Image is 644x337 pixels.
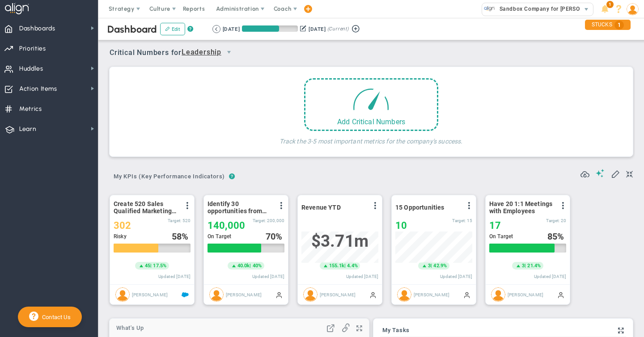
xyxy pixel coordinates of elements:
[250,263,251,269] span: |
[182,291,189,298] span: Salesforce Enabled<br ></span>Sandbox: Quarterly Leads and Opportunities
[329,262,344,270] span: 155.1k
[149,5,170,12] span: Culture
[114,233,127,240] span: Risky
[168,218,181,223] span: Target:
[153,263,166,269] span: 17.5%
[327,25,349,33] span: (Current)
[110,45,239,61] span: Critical Numbers for
[172,231,182,242] span: 58
[440,274,472,279] span: Updated [DATE]
[19,59,43,78] span: Huddles
[395,204,445,211] span: 15 Opportunities
[382,327,410,333] span: My Tasks
[208,233,231,240] span: On Target
[182,218,191,223] span: 520
[132,292,168,297] span: [PERSON_NAME]
[546,218,559,223] span: Target:
[274,5,292,12] span: Coach
[280,131,462,145] h4: Track the 3-5 most important metrics for the company's success.
[275,291,283,298] span: Manually Updated
[242,25,298,32] div: Period Progress: 66% Day 60 of 90 with 30 remaining.
[527,263,541,269] span: 21.4%
[414,292,449,297] span: [PERSON_NAME]
[431,263,432,269] span: |
[216,5,258,12] span: Administration
[627,3,639,15] img: 51354.Person.photo
[253,263,262,269] span: 40%
[114,220,131,231] span: 302
[208,200,272,215] span: Identify 30 opportunities from SmithCo resulting in $200K new sales
[397,287,411,302] img: Eugene Terk
[395,220,407,231] span: 10
[452,218,466,223] span: Target:
[266,232,285,241] div: %
[606,1,614,8] span: 1
[182,47,221,58] span: Leadership
[463,291,470,298] span: Manually Updated
[495,3,605,15] span: Sandbox Company for [PERSON_NAME]
[160,23,185,35] button: Edit
[19,120,36,139] span: Learn
[596,169,605,177] span: Suggestions (AI Feature)
[311,232,369,251] span: $3,707,282
[489,233,513,240] span: On Target
[115,287,130,302] img: Eugene Terk
[266,231,275,242] span: 70
[614,21,624,29] span: 1
[484,3,495,14] img: 33664.Company.photo
[525,263,526,269] span: |
[237,262,250,270] span: 40.0k
[145,262,150,270] span: 45
[303,287,318,302] img: Eugene Terk
[611,169,620,178] span: Edit My KPIs
[309,25,326,33] div: [DATE]
[547,231,557,242] span: 85
[267,218,284,223] span: 200,000
[557,291,564,298] span: Manually Updated
[209,287,224,302] img: Eugene Terk
[172,232,191,241] div: %
[110,169,229,185] button: My KPIs (Key Performance Indicators)
[489,220,501,231] span: 17
[19,39,46,58] span: Priorities
[561,218,566,223] span: 20
[580,3,593,16] span: select
[369,291,377,298] span: Manually Updated
[223,25,240,33] div: [DATE]
[19,80,57,98] span: Action Items
[320,292,356,297] span: [PERSON_NAME]
[489,200,554,215] span: Have 20 1:1 Meetings with Employees
[226,292,262,297] span: [PERSON_NAME]
[428,262,431,270] span: 3
[585,20,631,30] div: STUCKS
[346,274,378,279] span: Updated [DATE]
[534,274,566,279] span: Updated [DATE]
[212,25,220,33] button: Go to previous period
[221,45,237,60] span: select
[109,5,135,12] span: Strategy
[382,327,410,334] a: My Tasks
[110,169,229,184] span: My KPIs (Key Performance Indicators)
[158,274,191,279] span: Updated [DATE]
[508,292,543,297] span: [PERSON_NAME]
[491,287,505,302] img: Eugene Terk
[208,220,245,231] span: 140,000
[580,168,589,177] span: Refresh Data
[522,262,525,270] span: 3
[253,218,266,223] span: Target:
[433,263,447,269] span: 42.9%
[150,263,152,269] span: |
[347,263,358,269] span: 4.4%
[344,263,346,269] span: |
[19,100,42,118] span: Metrics
[547,232,567,241] div: %
[301,204,341,211] span: Revenue YTD
[467,218,472,223] span: 15
[252,274,284,279] span: Updated [DATE]
[38,314,71,320] span: Contact Us
[114,200,178,215] span: Create 520 Sales Qualified Marketing Leads
[19,19,55,38] span: Dashboards
[305,118,437,126] div: Add Critical Numbers
[107,23,157,35] span: Dashboard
